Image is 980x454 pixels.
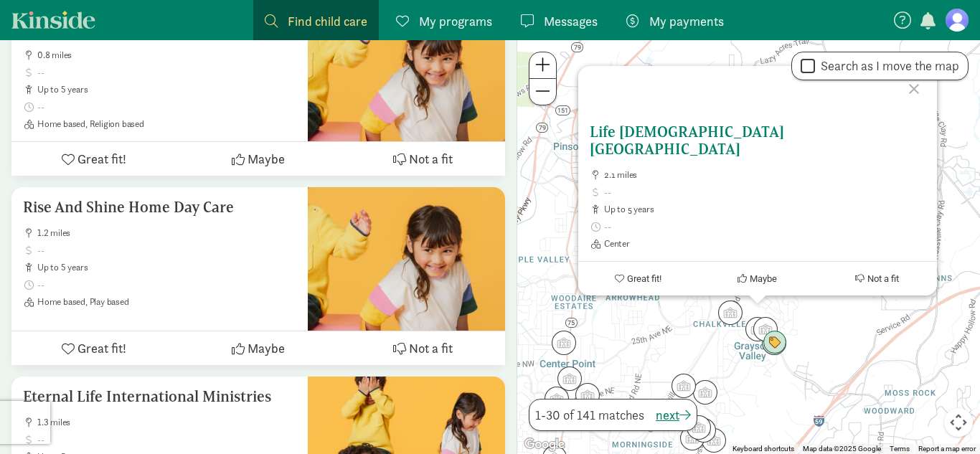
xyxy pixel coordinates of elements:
[37,262,296,273] span: up to 5 years
[693,380,717,405] div: Click to see details
[626,273,661,284] span: Great fit!
[687,415,711,440] div: Click to see details
[11,142,176,176] button: Great fit!
[753,317,778,341] div: Click to see details
[288,11,367,31] span: Find child care
[750,273,777,284] span: Maybe
[656,405,691,425] button: next
[544,11,598,31] span: Messages
[37,417,296,428] span: 1.3 miles
[557,366,582,391] div: Click to see details
[649,11,724,31] span: My payments
[604,169,925,181] span: 2.1 miles
[604,238,925,250] span: Center
[680,426,705,450] div: Click to see details
[762,331,786,355] div: Click to see details
[419,11,492,31] span: My programs
[697,262,817,295] button: Maybe
[37,84,296,95] span: up to 5 years
[552,331,576,355] div: Click to see details
[37,227,296,239] span: 1.2 miles
[692,418,716,443] div: Click to see details
[248,339,285,358] span: Maybe
[918,445,976,453] a: Report a map error
[590,123,925,158] h5: Life [DEMOGRAPHIC_DATA] [GEOGRAPHIC_DATA]
[521,435,568,454] a: Open this area in Google Maps (opens a new window)
[11,331,176,365] button: Great fit!
[23,199,296,216] h5: Rise And Shine Home Day Care
[341,331,505,365] button: Not a fit
[890,445,910,453] a: Terms (opens in new tab)
[803,445,881,453] span: Map data ©2025 Google
[176,142,340,176] button: Maybe
[11,11,95,29] a: Kinside
[578,262,698,295] button: Great fit!
[604,204,925,215] span: up to 5 years
[521,435,568,454] img: Google
[77,149,126,169] span: Great fit!
[248,149,285,169] span: Maybe
[745,317,770,341] div: Click to see details
[718,301,743,325] div: Click to see details
[575,383,600,407] div: Click to see details
[341,142,505,176] button: Not a fit
[763,331,787,355] div: Click to see details
[817,262,937,295] button: Not a fit
[867,273,899,284] span: Not a fit
[37,49,296,61] span: 0.8 miles
[732,444,794,454] button: Keyboard shortcuts
[815,57,959,75] label: Search as I move the map
[409,339,453,358] span: Not a fit
[409,149,453,169] span: Not a fit
[77,339,126,358] span: Great fit!
[944,408,973,437] button: Map camera controls
[672,374,696,398] div: Click to see details
[545,387,569,411] div: Click to see details
[37,296,296,308] span: Home based, Play based
[23,388,296,405] h5: Eternal Life International Ministries
[535,405,644,425] span: 1-30 of 141 matches
[176,331,340,365] button: Maybe
[37,118,296,130] span: Home based, Religion based
[702,428,726,453] div: Click to see details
